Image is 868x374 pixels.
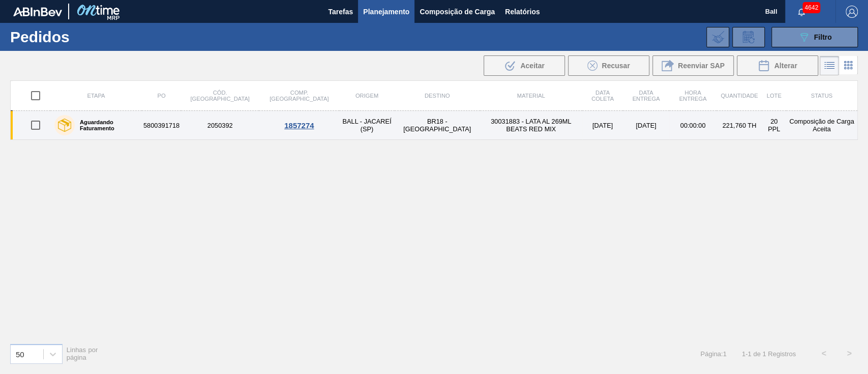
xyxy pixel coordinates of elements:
div: 50 [16,350,24,358]
span: 1 - 1 de 1 Registros [742,350,796,358]
td: 5800391718 [142,111,181,140]
td: [DATE] [623,111,669,140]
span: Material [517,93,545,99]
span: Origem [355,93,378,99]
span: Comp. [GEOGRAPHIC_DATA] [270,90,328,102]
span: Página : 1 [700,350,726,358]
h1: Pedidos [10,31,159,43]
span: Planejamento [363,6,409,18]
span: Reenviar SAP [678,62,725,70]
div: Aceitar [484,55,565,76]
span: Quantidade [721,93,758,99]
div: Reenviar SAP [652,55,734,76]
span: Tarefas [328,6,353,18]
span: Aceitar [520,62,544,70]
div: 1857274 [260,121,338,130]
span: Status [811,93,832,99]
span: Cód. [GEOGRAPHIC_DATA] [190,90,249,102]
div: Alterar Pedido [737,55,818,76]
span: Alterar [774,62,797,70]
td: 30031883 - LATA AL 269ML BEATS RED MIX [480,111,582,140]
button: Notificações [785,5,818,19]
img: Logout [846,6,858,18]
label: Aguardando Faturamento [75,119,138,131]
span: Data Entrega [632,90,660,102]
span: Destino [425,93,450,99]
span: Hora Entrega [679,90,706,102]
span: Recusar [602,62,630,70]
td: 2050392 [181,111,259,140]
div: Importar Negociações dos Pedidos [706,27,729,47]
span: PO [157,93,165,99]
td: [DATE] [582,111,623,140]
td: Composição de Carga Aceita [786,111,858,140]
button: < [811,341,836,366]
span: Composição de Carga [420,6,495,18]
td: BR18 - [GEOGRAPHIC_DATA] [395,111,480,140]
div: Visão em Cards [839,56,858,75]
div: Visão em Lista [820,56,839,75]
td: 221,760 TH [716,111,762,140]
img: TNhmsLtSVTkK8tSr43FrP2fwEKptu5GPRR3wAAAABJRU5ErkJggg== [13,7,62,16]
button: Alterar [737,55,818,76]
span: 4642 [802,2,820,13]
a: Aguardando Faturamento58003917182050392BALL - JACAREÍ (SP)BR18 - [GEOGRAPHIC_DATA]30031883 - LATA... [11,111,858,140]
span: Lote [766,93,781,99]
button: > [836,341,862,366]
span: Linhas por página [67,346,98,361]
span: Data coleta [591,90,614,102]
span: Relatórios [505,6,540,18]
span: Filtro [814,33,832,41]
button: Filtro [771,27,858,47]
div: Recusar [568,55,649,76]
span: Etapa [87,93,105,99]
td: 20 PPL [762,111,786,140]
td: BALL - JACAREÍ (SP) [339,111,394,140]
td: 00:00:00 [669,111,716,140]
div: Solicitação de Revisão de Pedidos [732,27,765,47]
